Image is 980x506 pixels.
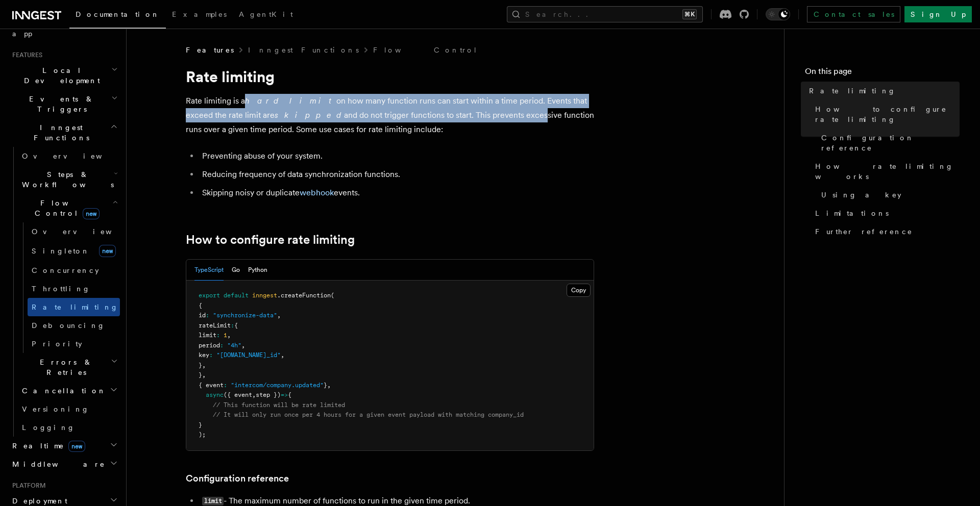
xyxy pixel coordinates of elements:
[18,386,106,396] span: Cancellation
[199,332,216,339] span: limit
[199,292,220,299] span: export
[18,382,120,400] button: Cancellation
[28,261,120,280] a: Concurrency
[248,45,359,55] a: Inngest Functions
[199,421,202,428] span: }
[682,9,697,19] kbd: ⌘K
[252,391,256,398] span: ,
[220,342,224,349] span: :
[32,227,137,236] span: Overview
[324,382,327,389] span: }
[300,188,334,197] a: webhook
[199,431,206,438] span: );
[809,86,896,96] span: Rate limiting
[213,411,524,418] span: // It will only run once per 4 hours for a given event payload with matching company_id
[206,391,224,398] span: async
[8,496,67,506] span: Deployment
[248,260,267,281] button: Python
[234,322,238,329] span: {
[186,471,289,486] a: Configuration reference
[821,133,960,153] span: Configuration reference
[277,292,331,299] span: .createFunction
[202,371,206,378] span: ,
[507,6,703,22] button: Search...⌘K
[32,285,90,293] span: Throttling
[811,204,960,222] a: Limitations
[172,10,227,18] span: Examples
[18,147,120,165] a: Overview
[206,312,209,319] span: :
[28,241,120,261] a: Singletonnew
[815,208,889,218] span: Limitations
[231,322,234,329] span: :
[811,157,960,186] a: How rate limiting works
[8,482,46,490] span: Platform
[817,186,960,204] a: Using a key
[199,149,594,163] li: Preventing abuse of your system.
[277,312,281,319] span: ,
[199,322,231,329] span: rateLimit
[18,222,120,353] div: Flow Controlnew
[32,266,99,274] span: Concurrency
[28,335,120,353] a: Priority
[227,342,241,349] span: "4h"
[202,497,224,505] code: limit
[22,405,89,413] span: Versioning
[8,61,120,90] button: Local Development
[213,401,345,409] span: // This function will be rate limited
[288,391,291,398] span: {
[18,353,120,382] button: Errors & Retries
[231,382,324,389] span: "intercom/company.updated"
[186,233,355,247] a: How to configure rate limiting
[199,167,594,182] li: Reducing frequency of data synchronization functions.
[18,400,120,418] a: Versioning
[186,94,594,137] p: Rate limiting is a on how many function runs can start within a time period. Events that exceed t...
[199,362,202,369] span: }
[245,96,336,106] em: hard limit
[199,342,220,349] span: period
[8,14,120,43] a: Setting up your app
[28,280,120,298] a: Throttling
[22,423,75,432] span: Logging
[224,382,227,389] span: :
[32,340,82,348] span: Priority
[815,226,913,237] span: Further reference
[275,110,344,120] em: skipped
[331,292,334,299] span: (
[199,186,594,200] li: Skipping noisy or duplicate events.
[22,152,127,160] span: Overview
[199,351,209,359] span: key
[8,437,120,455] button: Realtimenew
[8,94,111,114] span: Events & Triggers
[281,391,288,398] span: =>
[805,82,960,100] a: Rate limiting
[18,198,112,218] span: Flow Control
[281,351,284,359] span: ,
[239,10,293,18] span: AgentKit
[252,292,277,299] span: inngest
[821,190,901,200] span: Using a key
[227,332,231,339] span: ,
[8,459,105,469] span: Middleware
[233,3,299,28] a: AgentKit
[904,6,972,22] a: Sign Up
[18,165,120,194] button: Steps & Workflows
[811,100,960,129] a: How to configure rate limiting
[817,129,960,157] a: Configuration reference
[32,247,90,255] span: Singleton
[8,147,120,437] div: Inngest Functions
[199,302,202,309] span: {
[224,332,227,339] span: 1
[213,312,277,319] span: "synchronize-data"
[69,3,166,29] a: Documentation
[199,382,224,389] span: { event
[199,312,206,319] span: id
[18,194,120,222] button: Flow Controlnew
[186,45,234,55] span: Features
[8,90,120,118] button: Events & Triggers
[18,418,120,437] a: Logging
[567,284,591,297] button: Copy
[28,222,120,241] a: Overview
[8,455,120,473] button: Middleware
[32,321,105,330] span: Debouncing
